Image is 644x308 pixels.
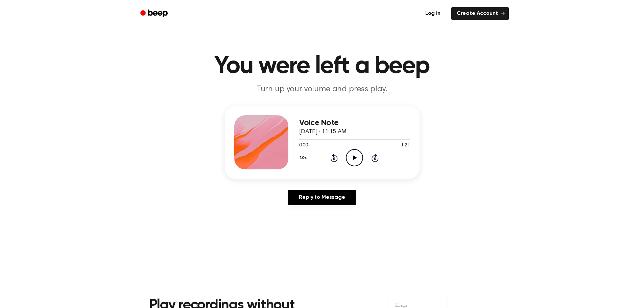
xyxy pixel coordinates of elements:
a: Beep [136,7,174,20]
button: 1.0x [299,152,309,164]
p: Turn up your volume and press play. [192,84,452,95]
a: Create Account [451,7,509,20]
h1: You were left a beep [149,54,495,78]
a: Reply to Message [288,190,356,205]
span: [DATE] · 11:15 AM [299,129,347,135]
h3: Voice Note [299,118,410,127]
span: 0:00 [299,142,308,149]
span: 1:21 [401,142,410,149]
a: Log in [419,6,447,21]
